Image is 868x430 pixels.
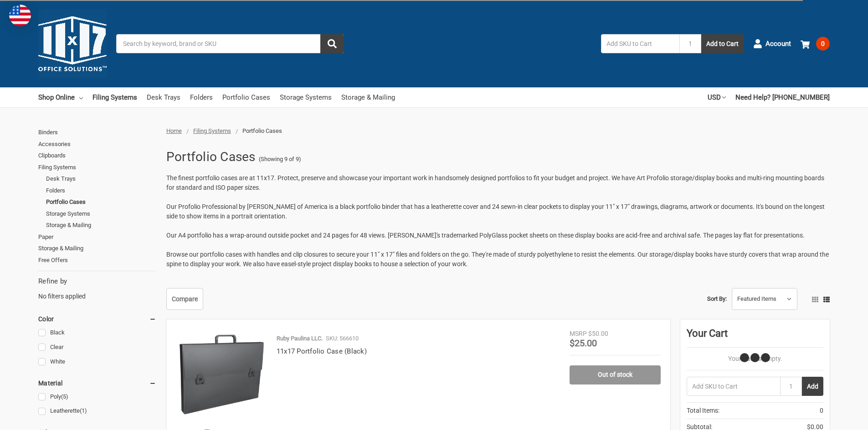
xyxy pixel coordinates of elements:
[46,219,156,231] a: Storage & Mailing
[38,138,156,150] a: Accessories
[277,347,367,355] a: 11x17 Portfolio Case (Black)
[166,127,182,134] a: Home
[326,334,359,343] p: SKU: 566610
[166,174,824,191] span: The finest portfolio cases are at 11x17. Protect, preserve and showcase your important work in ha...
[166,145,256,169] h1: Portfolio Cases
[38,378,156,389] h5: Material
[38,10,107,78] img: 11x17.com
[765,39,791,49] span: Account
[38,276,156,301] div: No filters applied
[570,365,661,384] a: Out of stock
[38,276,156,287] h5: Refine by
[801,32,830,56] a: 0
[38,405,156,417] a: Leatherette
[46,196,156,208] a: Portfolio Cases
[38,126,156,138] a: Binders
[735,87,830,107] a: Need Help? [PHONE_NUMBER]
[570,329,587,339] div: MSRP
[259,155,301,164] span: (Showing 9 of 9)
[176,329,267,420] img: 11x17 Portfolio Case (Black)
[601,34,679,53] input: Add SKU to Cart
[280,87,332,107] a: Storage Systems
[38,391,156,403] a: Poly
[341,87,395,107] a: Storage & Mailing
[38,254,156,266] a: Free Offers
[166,251,829,268] span: Browse our portfolio cases with handles and clip closures to secure your 11" x 17" files and fold...
[753,32,791,56] a: Account
[166,288,203,310] a: Compare
[38,162,156,173] a: Filing Systems
[570,338,597,349] span: $25.00
[707,292,727,306] label: Sort By:
[277,334,323,343] p: Ruby Paulina LLC.
[166,203,825,220] span: Our Profolio Professional by [PERSON_NAME] of America is a black portfolio binder that has a leat...
[701,34,744,53] button: Add to Cart
[38,87,83,107] a: Shop Online
[588,330,608,337] span: $50.00
[793,405,868,430] iframe: Google Customer Reviews
[38,314,156,324] h5: Color
[190,87,213,107] a: Folders
[38,327,156,339] a: Black
[46,185,156,197] a: Folders
[708,87,726,107] a: USD
[222,87,270,107] a: Portfolio Cases
[92,87,137,107] a: Filing Systems
[687,406,719,415] span: Total Items:
[80,407,87,414] span: (1)
[816,37,830,51] span: 0
[9,5,31,26] img: duty and tax information for United States
[116,34,344,53] input: Search by keyword, brand or SKU
[38,341,156,354] a: Clear
[38,356,156,368] a: White
[166,232,805,239] span: Our A4 portfolio has a wrap-around outside pocket and 24 pages for 48 views. [PERSON_NAME]'s trad...
[242,127,282,134] span: Portfolio Cases
[38,243,156,254] a: Storage & Mailing
[687,326,823,348] div: Your Cart
[687,377,780,396] input: Add SKU to Cart
[687,354,823,364] p: Your Cart Is Empty.
[193,127,231,134] a: Filing Systems
[46,208,156,220] a: Storage Systems
[38,150,156,162] a: Clipboards
[147,87,180,107] a: Desk Trays
[802,377,823,396] button: Add
[61,393,68,400] span: (5)
[38,231,156,243] a: Paper
[46,173,156,185] a: Desk Trays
